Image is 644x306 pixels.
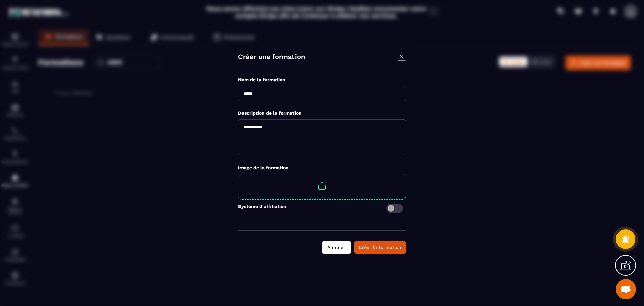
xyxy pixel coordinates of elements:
label: Nom de la formation [238,77,285,82]
a: Ouvrir le chat [616,279,636,299]
label: Image de la formation [238,165,289,170]
button: Annuler [322,241,351,254]
button: Créer la formation [354,241,406,254]
div: Créer la formation [359,244,401,251]
label: Description de la formation [238,110,302,116]
label: Systeme d'affiliation [238,204,286,213]
h4: Créer une formation [238,53,305,62]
